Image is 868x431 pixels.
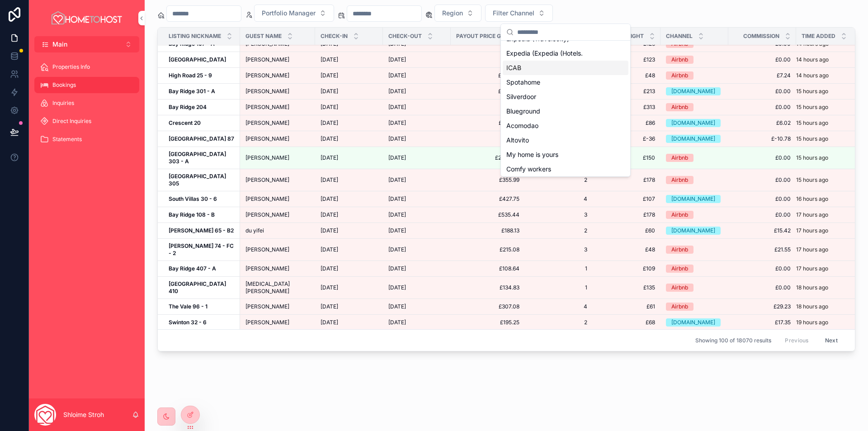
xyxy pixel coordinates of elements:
[503,133,628,147] div: Altovito
[169,119,235,127] a: Crescent 20
[388,72,406,79] span: [DATE]
[734,265,791,272] span: £0.00
[388,284,445,291] a: [DATE]
[52,40,67,49] span: Main
[796,227,828,234] p: 17 hours ago
[734,211,791,218] a: £0.00
[169,303,235,310] a: The Vale 96 - 1
[169,56,226,63] strong: [GEOGRAPHIC_DATA]
[34,59,139,75] a: Properties Info
[169,195,217,202] strong: South Villas 30 - 6
[503,162,628,176] div: Comfy workers
[456,104,519,111] span: £313.31
[530,265,587,272] a: 1
[530,246,587,253] span: 3
[598,211,655,218] a: £178
[666,103,723,111] a: Airbnb
[388,135,445,142] a: [DATE]
[666,119,723,127] a: [DOMAIN_NAME]
[321,88,377,95] a: [DATE]
[456,284,519,291] span: £134.83
[169,265,235,272] a: Bay Ridge 407 - A
[321,154,338,161] span: [DATE]
[169,242,235,257] a: [PERSON_NAME] 74 - FC - 2
[734,119,791,127] a: £6.02
[262,9,316,18] span: Portfolio Manager
[169,104,235,111] a: Bay Ridge 204
[388,246,445,253] a: [DATE]
[245,265,310,272] a: [PERSON_NAME]
[671,87,715,95] div: [DOMAIN_NAME]
[503,61,628,75] div: ICAB
[388,56,406,63] span: [DATE]
[796,176,828,184] p: 15 hours ago
[245,246,289,253] span: [PERSON_NAME]
[598,303,655,310] span: £61
[52,136,82,143] span: Statements
[169,211,215,218] strong: Bay Ridge 108 - B
[503,147,628,162] div: My home is yours
[321,303,338,310] span: [DATE]
[598,246,655,253] a: £48
[503,90,628,104] div: Silverdoor
[52,63,90,71] span: Properties Info
[796,227,853,234] a: 17 hours ago
[796,119,853,127] a: 15 hours ago
[796,72,829,79] p: 14 hours ago
[245,104,289,111] span: [PERSON_NAME]
[671,211,688,219] div: Airbnb
[321,211,338,218] span: [DATE]
[245,154,289,161] span: [PERSON_NAME]
[530,176,587,184] span: 2
[321,135,338,142] span: [DATE]
[434,5,481,22] button: Select Button
[734,56,791,63] span: £0.00
[321,56,377,63] a: [DATE]
[796,246,828,253] p: 17 hours ago
[671,56,688,64] div: Airbnb
[245,135,289,142] span: [PERSON_NAME]
[169,211,235,218] a: Bay Ridge 108 - B
[50,11,123,25] img: App logo
[245,72,310,79] a: [PERSON_NAME]
[388,303,445,310] a: [DATE]
[666,195,723,203] a: [DOMAIN_NAME]
[598,227,655,234] a: £60
[456,227,519,234] a: £188.13
[388,265,406,272] span: [DATE]
[245,56,310,63] a: [PERSON_NAME]
[388,195,445,203] a: [DATE]
[442,9,463,18] span: Region
[456,88,519,95] a: £425.34
[530,284,587,291] a: 1
[456,56,519,63] span: £123.19
[734,246,791,253] a: £21.55
[245,227,264,234] span: du yifei
[456,246,519,253] a: £215.08
[321,88,338,95] span: [DATE]
[169,242,235,256] strong: [PERSON_NAME] 74 - FC - 2
[169,88,235,95] a: Bay Ridge 301 - A
[169,135,234,142] strong: [GEOGRAPHIC_DATA] 87
[388,135,406,142] span: [DATE]
[530,195,587,203] a: 4
[734,88,791,95] a: £0.00
[388,211,406,218] span: [DATE]
[501,41,630,176] div: Suggestions
[503,104,628,118] div: Blueground
[734,227,791,234] span: £15.42
[666,246,723,254] a: Airbnb
[796,195,828,203] p: 16 hours ago
[530,303,587,310] span: 4
[245,280,310,295] span: [MEDICAL_DATA][PERSON_NAME]
[666,265,723,273] a: Airbnb
[530,211,587,218] span: 3
[388,195,406,203] span: [DATE]
[671,119,715,127] div: [DOMAIN_NAME]
[734,284,791,291] a: £0.00
[245,104,310,111] a: [PERSON_NAME]
[388,176,445,184] a: [DATE]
